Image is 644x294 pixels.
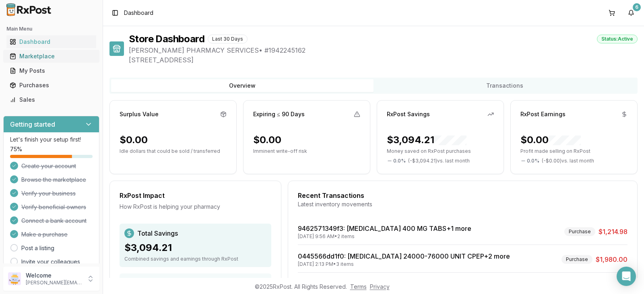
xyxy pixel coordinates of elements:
div: [DATE] 2:13 PM • 3 items [298,261,510,267]
div: Purchase [561,255,592,264]
span: Dashboard [124,9,153,17]
div: $3,094.21 [124,241,266,254]
p: Imminent write-off risk [253,148,360,154]
div: Status: Active [597,35,638,43]
a: Sales [6,93,96,107]
div: Combined savings and earnings through RxPost [124,256,266,262]
div: Last 30 Days [208,35,248,43]
div: Marketplace [10,52,93,60]
span: Create your account [21,162,76,170]
a: Marketplace [6,49,96,64]
a: Purchases [6,78,96,93]
button: Marketplace [3,50,99,63]
div: Expiring ≤ 90 Days [253,110,305,118]
div: 6 [633,3,641,11]
span: $1,980.00 [596,255,627,264]
a: Dashboard [6,35,96,49]
button: Overview [111,79,374,92]
div: $0.00 [520,134,581,146]
div: Dashboard [10,38,93,46]
p: Profit made selling on RxPost [520,148,627,154]
div: $3,094.21 [387,134,466,146]
span: [PERSON_NAME] PHARMACY SERVICES • # 1942245162 [129,45,638,55]
div: $0.00 [120,134,148,146]
a: Terms [350,283,367,290]
nav: breadcrumb [124,9,153,17]
span: Connect a bank account [21,217,87,225]
button: My Posts [3,64,99,77]
span: 75 % [10,145,22,153]
p: Let's finish your setup first! [10,136,93,144]
span: Make a purchase [21,230,68,238]
div: Purchases [10,81,93,89]
button: Sales [3,93,99,106]
div: Surplus Value [120,110,159,118]
div: RxPost Impact [120,191,271,200]
span: ( - $3,094.21 ) vs. last month [408,158,470,164]
div: Open Intercom Messenger [617,267,636,286]
span: Total Savings [137,228,178,238]
span: 0.0 % [527,158,539,164]
button: Transactions [374,79,636,92]
span: Browse the marketplace [21,176,86,184]
div: Recent Transactions [298,191,627,200]
h1: Store Dashboard [129,33,204,45]
a: My Posts [6,64,96,78]
a: Invite your colleagues [21,258,80,266]
p: Money saved on RxPost purchases [387,148,494,154]
p: Welcome [26,271,82,280]
div: How RxPost is helping your pharmacy [120,203,271,211]
span: $1,214.98 [599,227,627,236]
span: ( - $0.00 ) vs. last month [542,158,594,164]
button: Purchases [3,79,99,92]
a: 9462571349f3: [MEDICAL_DATA] 400 MG TABS+1 more [298,224,471,232]
a: Privacy [370,283,390,290]
div: RxPost Earnings [520,110,566,118]
h2: Main Menu [6,26,96,32]
div: $0.00 [253,134,281,146]
a: Post a listing [21,244,54,252]
h3: Getting started [10,119,55,129]
a: 0445566dd1f0: [MEDICAL_DATA] 24000-76000 UNIT CPEP+2 more [298,252,510,260]
span: [STREET_ADDRESS] [129,55,638,65]
span: Verify beneficial owners [21,203,86,211]
p: Idle dollars that could be sold / transferred [120,148,227,154]
img: User avatar [8,272,21,285]
span: 0.0 % [393,158,406,164]
p: [PERSON_NAME][EMAIL_ADDRESS][DOMAIN_NAME] [26,280,82,286]
div: RxPost Savings [387,110,430,118]
div: Latest inventory movements [298,200,627,208]
div: Purchase [564,227,595,236]
button: 6 [625,6,638,19]
div: My Posts [10,67,93,75]
div: [DATE] 9:56 AM • 2 items [298,233,471,240]
div: Sales [10,96,93,104]
img: RxPost Logo [3,3,55,16]
span: Verify your business [21,189,76,197]
button: Dashboard [3,35,99,48]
